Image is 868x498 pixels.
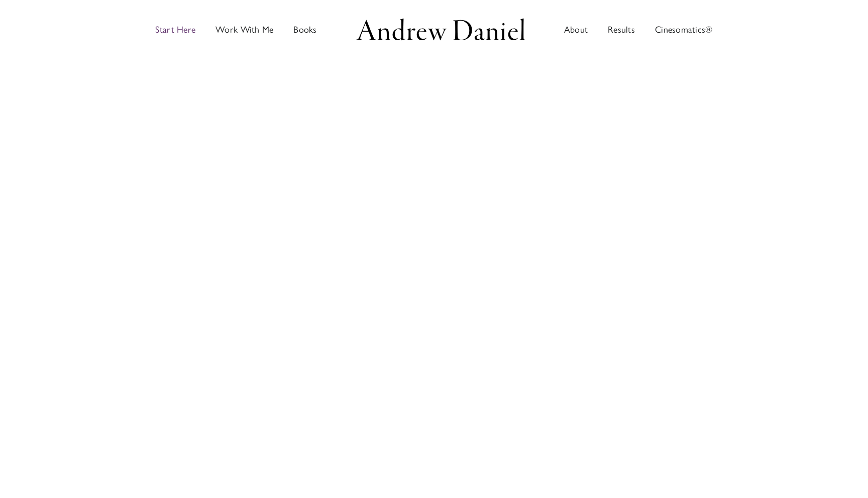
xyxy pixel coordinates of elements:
a: Work with Andrew in groups or private sessions [215,2,273,57]
img: Andrew Daniel Logo [353,16,528,43]
span: Start Here [155,25,195,34]
a: Results [608,2,635,57]
span: About [564,25,588,34]
span: Cinesomatics® [655,25,713,34]
span: Books [293,25,316,34]
a: Cinesomatics® [655,2,713,57]
span: Results [608,25,635,34]
span: Work With Me [215,25,273,34]
a: Start Here [155,2,195,57]
a: About [564,2,588,57]
a: Discover books written by Andrew Daniel [293,2,316,57]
